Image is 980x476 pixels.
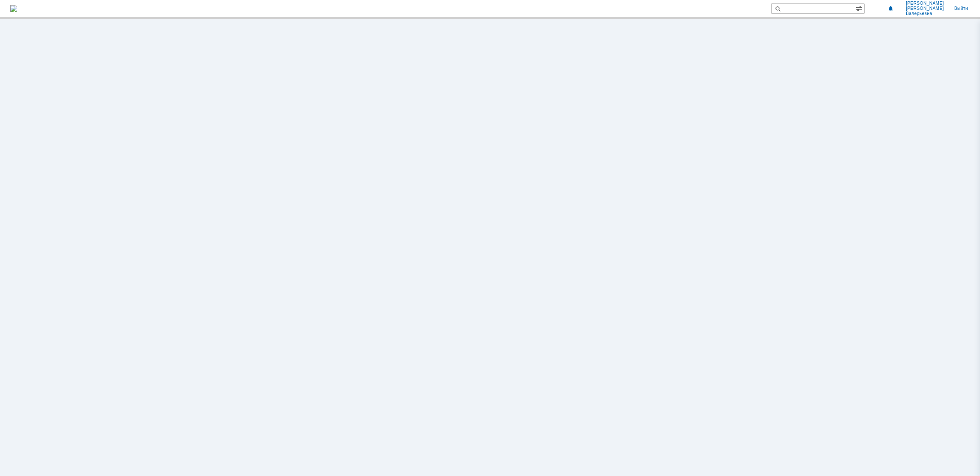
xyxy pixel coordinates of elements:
a: Перейти на домашнюю страницу [10,5,17,12]
img: logo [10,5,17,12]
span: [PERSON_NAME] [906,1,944,6]
span: Расширенный поиск [856,4,864,12]
span: Валерьевна [906,11,944,16]
span: [PERSON_NAME] [906,6,944,11]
